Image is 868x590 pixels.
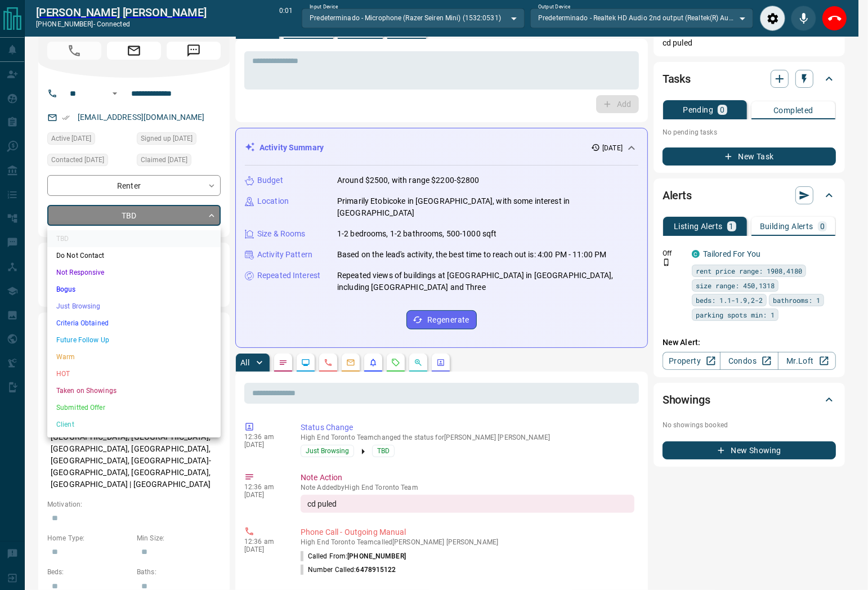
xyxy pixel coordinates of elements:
[47,247,221,264] li: Do Not Contact
[47,298,221,315] li: Just Browsing
[47,365,221,382] li: HOT
[47,315,221,332] li: Criteria Obtained
[47,348,221,365] li: Warm
[47,264,221,281] li: Not Responsive
[47,399,221,416] li: Submitted Offer
[47,382,221,399] li: Taken on Showings
[47,416,221,433] li: Client
[47,281,221,298] li: Bogus
[47,332,221,348] li: Future Follow Up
